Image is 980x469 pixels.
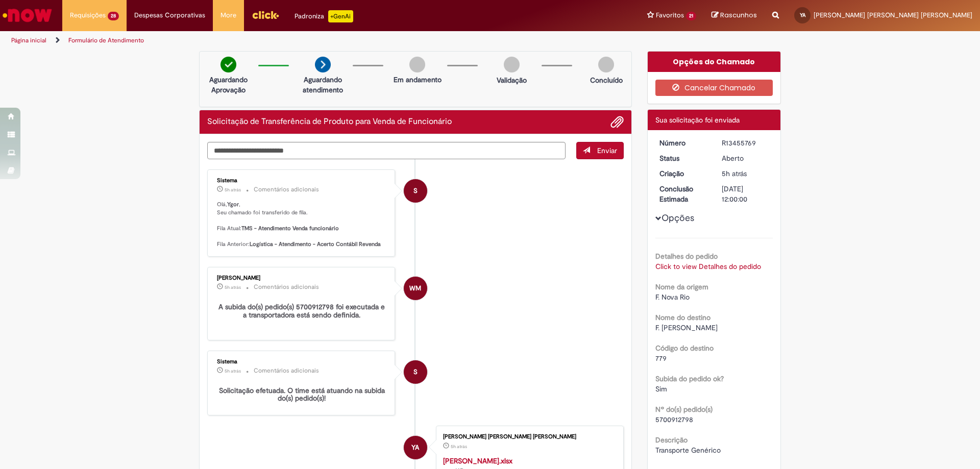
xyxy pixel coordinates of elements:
a: Formulário de Atendimento [68,36,144,44]
div: R13455769 [722,138,769,148]
span: 5h atrás [225,284,241,290]
div: Opções do Chamado [648,52,781,72]
img: click_logo_yellow_360x200.png [252,7,279,22]
div: [PERSON_NAME] [217,275,387,281]
b: Nº do(s) pedido(s) [655,405,713,414]
a: Click to view Detalhes do pedido [655,262,761,271]
span: 5h atrás [225,368,241,374]
img: img-circle-grey.png [504,57,520,72]
div: [DATE] 12:00:00 [722,184,769,204]
span: Rascunhos [720,10,757,20]
small: Comentários adicionais [254,283,319,291]
p: Validação [497,75,527,85]
span: Enviar [597,146,617,155]
span: F. [PERSON_NAME] [655,323,718,332]
b: Subida do pedido ok? [655,374,724,383]
p: Concluído [590,75,623,85]
span: S [413,360,418,384]
div: Aberto [722,153,769,163]
div: System [404,179,427,203]
p: Aguardando atendimento [298,75,348,95]
div: 28/08/2025 08:35:27 [722,168,769,179]
a: [PERSON_NAME].xlsx [443,456,512,465]
p: +GenAi [328,10,353,22]
img: check-circle-green.png [220,57,236,72]
time: 28/08/2025 08:35:27 [722,169,747,178]
img: img-circle-grey.png [598,57,614,72]
div: System [404,360,427,384]
a: Rascunhos [712,11,757,20]
b: Código do destino [655,343,714,353]
div: Ygor Alves De Lima Amaral [404,436,427,459]
span: Favoritos [656,10,684,20]
a: Página inicial [11,36,46,44]
b: Detalhes do pedido [655,252,718,261]
b: Logística - Atendimento - Acerto Contábil Revenda [250,240,381,248]
b: Solicitação efetuada. O time está atuando na subida do(s) pedido(s)! [219,386,387,403]
span: More [220,10,236,20]
span: Transporte Genérico [655,446,721,455]
span: 5h atrás [225,187,241,193]
button: Enviar [576,142,624,159]
b: A subida do(s) pedido(s) 5700912798 foi executada e a transportadora está sendo definida. [218,302,387,319]
span: Sua solicitação foi enviada [655,115,740,125]
span: S [413,179,418,203]
time: 28/08/2025 08:35:23 [451,443,467,450]
span: [PERSON_NAME] [PERSON_NAME] [PERSON_NAME] [814,11,972,19]
dt: Criação [652,168,715,179]
button: Adicionar anexos [610,115,624,129]
button: Cancelar Chamado [655,80,773,96]
span: 779 [655,354,667,363]
div: Wendel Mantovani [404,277,427,300]
time: 28/08/2025 08:44:07 [225,187,241,193]
p: Aguardando Aprovação [204,75,253,95]
span: 5h atrás [451,443,467,450]
span: YA [800,12,805,18]
span: 5700912798 [655,415,693,424]
span: YA [411,435,419,460]
div: Sistema [217,359,387,365]
img: ServiceNow [1,5,54,26]
img: img-circle-grey.png [409,57,425,72]
b: Nome da origem [655,282,708,291]
img: arrow-next.png [315,57,331,72]
span: 5h atrás [722,169,747,178]
span: F. Nova Rio [655,292,690,302]
p: Em andamento [394,75,442,85]
time: 28/08/2025 08:44:05 [225,284,241,290]
span: Sim [655,384,667,393]
div: Sistema [217,178,387,184]
p: Olá, , Seu chamado foi transferido de fila. Fila Atual: Fila Anterior: [217,201,387,249]
dt: Conclusão Estimada [652,184,715,204]
div: [PERSON_NAME] [PERSON_NAME] [PERSON_NAME] [443,434,613,440]
dt: Status [652,153,715,163]
time: 28/08/2025 08:35:31 [225,368,241,374]
b: TMS - Atendimento Venda funcionário [241,225,339,232]
dt: Número [652,138,715,148]
small: Comentários adicionais [254,366,319,375]
span: Requisições [70,10,106,20]
div: Padroniza [295,10,353,22]
span: Despesas Corporativas [134,10,205,20]
b: Nome do destino [655,313,710,322]
b: Ygor [227,201,239,208]
ul: Trilhas de página [8,31,646,50]
textarea: Digite sua mensagem aqui... [207,142,566,159]
span: WM [409,276,421,301]
span: 21 [686,12,696,20]
b: Descrição [655,435,688,445]
span: 28 [108,12,119,20]
h2: Solicitação de Transferência de Produto para Venda de Funcionário Histórico de tíquete [207,117,452,127]
small: Comentários adicionais [254,185,319,194]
